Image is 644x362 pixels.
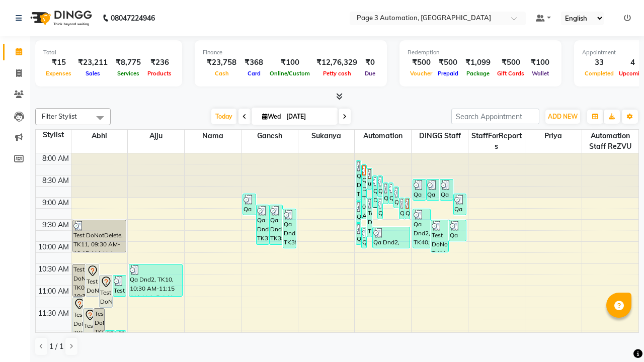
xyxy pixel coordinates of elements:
div: undefined, TK16, 08:20 AM-08:50 AM, Hair cut Below 12 years (Boy) [367,168,372,189]
span: Gift Cards [495,70,527,77]
div: Qa Dnd2, TK20, 08:35 AM-09:05 AM, Hair Cut By Expert-Men [427,179,439,200]
div: Qa Dnd2, TK18, 08:30 AM-09:00 AM, Hair cut Below 12 years (Boy) [378,176,382,197]
div: ₹1,099 [461,57,495,68]
div: Test DoNotDelete, TK05, 10:30 AM-11:15 AM, Hair Cut-Men [73,264,86,296]
div: Qa Dnd2, TK30, 09:00 AM-09:30 AM, Hair cut Below 12 years (Boy) [378,198,382,219]
span: Package [464,70,492,77]
img: logo [26,4,95,32]
span: Services [115,70,142,77]
span: StaffForReports [468,130,525,153]
div: 8:00 AM [40,153,71,164]
span: Prepaid [435,70,461,77]
span: Priya [525,130,582,142]
div: Qa Dnd2, TK38, 09:10 AM-10:05 AM, Special Hair Wash- Men [270,205,282,244]
div: ₹500 [435,57,461,68]
div: Test DoNotDelete, TK08, 10:45 AM-11:30 AM, Hair Cut-Men [100,276,112,307]
div: 9:30 AM [40,220,71,230]
span: Completed [582,70,616,77]
span: Wallet [529,70,551,77]
div: ₹23,758 [203,57,240,68]
div: 10:00 AM [36,242,71,252]
div: Total [43,48,174,57]
div: Qa Dnd2, TK26, 08:30 AM-09:15 AM, Hair Cut-Men [373,176,377,208]
input: 2025-09-03 [283,109,334,124]
span: Automation Staff reZVU [582,130,638,153]
div: ₹0 [361,57,379,68]
div: Qa Dnd2, TK29, 09:00 AM-09:30 AM, Hair cut Below 12 years (Boy) [405,198,410,219]
div: Qa Dnd2, TK40, 09:15 AM-10:10 AM, Special Hair Wash- Men [413,209,430,248]
span: Expenses [43,70,74,77]
div: Qa Dnd2, TK41, 09:40 AM-10:10 AM, Hair cut Below 12 years (Boy) [362,227,366,248]
div: Finance [203,48,379,57]
div: ₹368 [240,57,267,68]
span: Abhi [71,130,128,142]
div: Qa Dnd2, TK27, 08:55 AM-09:25 AM, Hair cut Below 12 years (Boy) [243,194,256,215]
div: Qa Dnd2, TK31, 09:00 AM-09:30 AM, Hair cut Below 12 years (Boy) [399,198,404,219]
div: Qa Dnd2, TK37, 09:10 AM-10:05 AM, Special Hair Wash- Men [257,205,269,244]
div: 10:30 AM [36,264,71,275]
div: Qa Dnd2, TK42, 09:40 AM-10:10 AM, Hair cut Below 12 years (Boy) [373,227,410,248]
div: ₹23,211 [74,57,112,68]
div: ₹236 [145,57,174,68]
button: ADD NEW [545,110,580,124]
div: Redemption [408,48,553,57]
div: Qa Dnd2, TK28, 08:55 AM-09:25 AM, Hair cut Below 12 years (Boy) [454,194,466,215]
div: ₹8,775 [112,57,145,68]
div: 8:30 AM [40,175,71,186]
div: Test DoNotDelete, TK09, 11:30 AM-12:30 PM, Hair Cut-Women [84,309,93,351]
span: 1 / 1 [49,341,63,352]
div: ₹500 [495,57,527,68]
div: ₹100 [527,57,553,68]
div: 11:30 AM [36,308,71,319]
span: Card [245,70,263,77]
div: Qa Dnd2, TK24, 08:40 AM-09:10 AM, Hair Cut By Expert-Men [389,183,393,204]
span: Voucher [408,70,435,77]
span: Nama [185,130,241,142]
div: Test DoNotDelete, TK12, 10:45 AM-11:15 AM, Hair Cut By Expert-Men [113,276,126,296]
span: Petty cash [320,70,354,77]
div: Test DoNotDelete, TK11, 09:30 AM-10:15 AM, Hair Cut-Men [73,220,126,252]
div: ₹15 [43,57,74,68]
div: Qa Dnd2, TK10, 10:30 AM-11:15 AM, Hair Cut-Men [129,264,182,296]
span: Sales [83,70,103,77]
div: Qa Dnd2, TK17, 08:15 AM-09:30 AM, Hair Cut By Expert-Men,Hair Cut-Men [362,165,366,219]
span: Automation [355,130,411,142]
div: Test DoNotDelete, TK34, 09:00 AM-09:55 AM, Special Hair Wash- Men [367,198,372,237]
div: Qa Dnd2, TK23, 08:40 AM-09:10 AM, Hair Cut By Expert-Men [383,183,388,204]
div: ₹100 [267,57,312,68]
div: Test DoNotDelete, TK06, 10:30 AM-11:15 AM, Hair Cut-Men [86,264,99,296]
b: 08047224946 [111,4,155,32]
span: Wed [260,113,283,120]
span: Cash [212,70,231,77]
div: ₹500 [408,57,435,68]
div: Qa Dnd2, TK39, 09:15 AM-10:10 AM, Special Hair Wash- Men [283,209,296,248]
div: Test DoNotDelete, TK07, 11:15 AM-12:15 PM, Hair Cut-Women [73,298,83,340]
input: Search Appointment [451,109,539,124]
span: Products [145,70,174,77]
span: ADD NEW [548,113,578,120]
div: Qa Dnd2, TK32, 09:05 AM-09:35 AM, Hair cut Below 12 years (Boy) [356,202,361,222]
div: Qa Dnd2, TK36, 09:35 AM-10:05 AM, Hair Cut By Expert-Men [356,224,361,244]
div: 12:00 PM [37,330,71,341]
div: 33 [582,57,616,68]
div: Qa Dnd2, TK22, 08:10 AM-09:05 AM, Special Hair Wash- Men [356,161,361,200]
span: Sukanya [298,130,355,142]
div: 9:00 AM [40,198,71,208]
span: Today [211,109,236,124]
span: Online/Custom [267,70,312,77]
span: Filter Stylist [42,112,77,120]
div: Test DoNotDelete, TK03, 11:30 AM-12:15 PM, Hair Cut-Men [94,309,104,340]
span: Ajju [128,130,184,142]
div: Qa Dnd2, TK19, 08:35 AM-09:05 AM, Hair Cut By Expert-Men [413,179,426,200]
div: Test DoNotDelete, TK11, 09:30 AM-10:15 AM, Hair Cut-Men [431,220,448,252]
span: Due [362,70,378,77]
div: Qa Dnd2, TK35, 09:30 AM-10:00 AM, Hair cut Below 12 years (Boy) [449,220,466,241]
span: DINGG Staff [412,130,468,142]
div: ₹12,76,329 [312,57,361,68]
div: Qa Dnd2, TK21, 08:35 AM-09:05 AM, Hair cut Below 12 years (Boy) [440,179,453,200]
div: 11:00 AM [36,286,71,297]
div: Qa Dnd2, TK25, 08:45 AM-09:15 AM, Hair Cut By Expert-Men [394,187,398,208]
span: Ganesh [242,130,298,142]
div: Stylist [36,130,71,140]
